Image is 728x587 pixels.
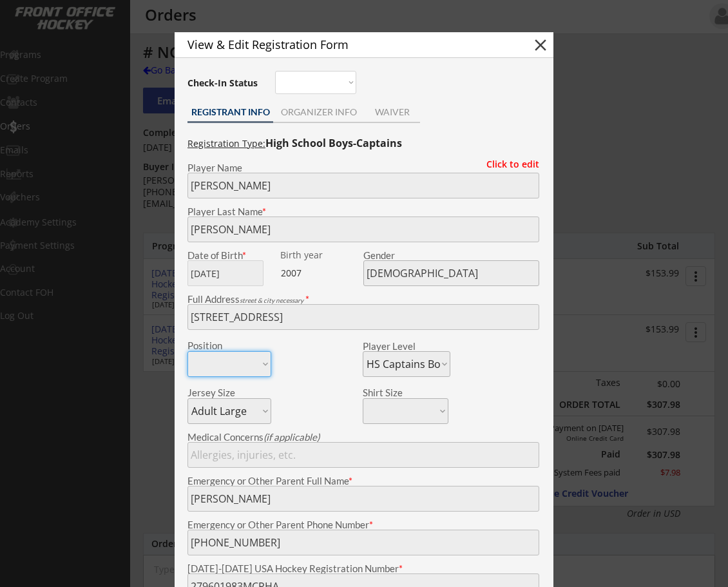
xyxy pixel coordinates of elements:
div: Gender [363,251,539,260]
div: Player Level [363,342,450,351]
input: Street, City, Province/State [187,304,539,330]
div: Player Name [187,163,539,173]
div: Position [187,341,254,351]
strong: High School Boys-Captains [265,136,402,150]
div: View & Edit Registration Form [187,39,508,50]
input: Allergies, injuries, etc. [187,442,539,468]
div: Shirt Size [363,388,429,398]
div: We are transitioning the system to collect and store date of birth instead of just birth year to ... [280,251,361,260]
div: Date of Birth [187,251,271,260]
div: REGISTRANT INFO [187,108,273,117]
div: [DATE]-[DATE] USA Hockey Registration Number [187,564,539,573]
div: WAIVER [364,108,420,117]
div: Full Address [187,294,539,304]
div: Medical Concerns [187,432,539,442]
div: Check-In Status [187,79,260,88]
em: street & city necessary [240,296,303,304]
div: Birth year [280,251,361,260]
div: Click to edit [477,160,539,169]
div: Player Last Name [187,207,539,217]
u: Registration Type: [187,137,265,149]
button: close [531,35,550,55]
div: Jersey Size [187,388,254,398]
div: Emergency or Other Parent Full Name [187,476,539,486]
div: Emergency or Other Parent Phone Number [187,520,539,530]
em: (if applicable) [263,431,320,443]
div: ORGANIZER INFO [273,108,364,117]
div: 2007 [281,267,361,280]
